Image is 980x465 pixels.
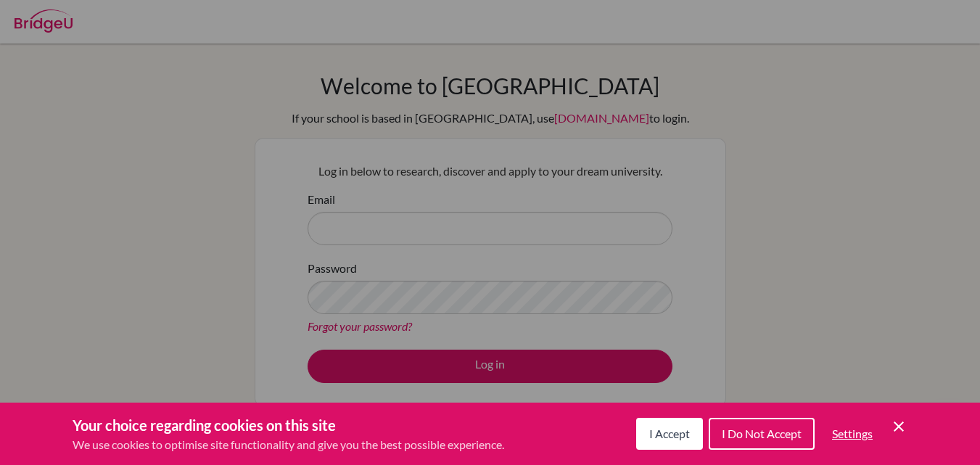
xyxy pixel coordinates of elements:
button: I Do Not Accept [709,418,815,450]
h3: Your choice regarding cookies on this site [73,414,504,436]
span: I Do Not Accept [722,427,802,440]
button: I Accept [636,418,703,450]
span: I Accept [649,427,690,440]
p: We use cookies to optimise site functionality and give you the best possible experience. [73,436,504,453]
button: Save and close [890,418,907,435]
button: Settings [820,419,884,448]
span: Settings [832,427,873,440]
